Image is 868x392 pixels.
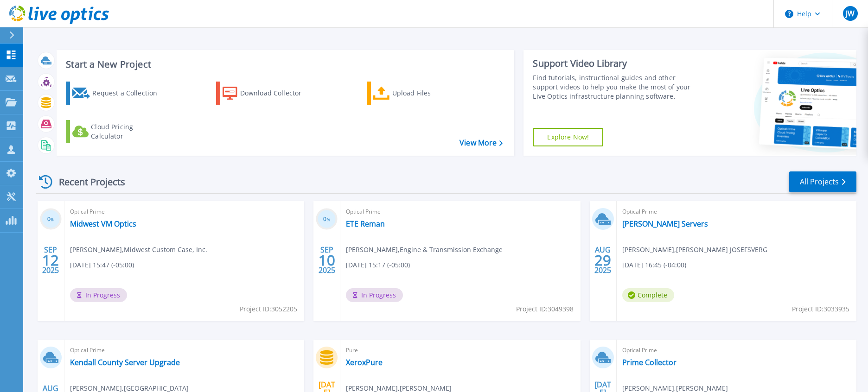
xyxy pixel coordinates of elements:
[392,84,466,102] div: Upload Files
[460,139,503,147] a: View More
[92,84,166,102] div: Request a Collection
[316,214,338,225] h3: 0
[346,288,403,302] span: In Progress
[66,82,169,105] a: Request a Collection
[346,207,574,217] span: Optical Prime
[594,256,611,264] span: 29
[66,59,503,70] h3: Start a New Project
[846,10,855,17] span: JW
[622,260,686,270] span: [DATE] 16:45 (-04:00)
[622,219,708,228] a: [PERSON_NAME] Servers
[516,304,574,314] span: Project ID: 3049398
[346,358,383,367] a: XeroxPure
[319,256,335,264] span: 10
[622,288,674,302] span: Complete
[51,217,54,222] span: %
[622,207,851,217] span: Optical Prime
[789,171,856,192] a: All Projects
[346,245,503,255] span: [PERSON_NAME] , Engine & Transmission Exchange
[216,82,319,105] a: Download Collector
[533,73,702,101] div: Find tutorials, instructional guides and other support videos to help you make the most of your L...
[594,243,612,277] div: AUG 2025
[42,243,59,277] div: SEP 2025
[70,288,127,302] span: In Progress
[346,260,410,270] span: [DATE] 15:17 (-05:00)
[91,122,165,141] div: Cloud Pricing Calculator
[622,358,677,367] a: Prime Collector
[533,57,702,70] div: Support Video Library
[70,207,299,217] span: Optical Prime
[70,245,207,255] span: [PERSON_NAME] , Midwest Custom Case, Inc.
[66,120,169,143] a: Cloud Pricing Calculator
[318,243,336,277] div: SEP 2025
[70,219,136,228] a: Midwest VM Optics
[622,345,851,355] span: Optical Prime
[42,256,59,264] span: 12
[70,345,299,355] span: Optical Prime
[346,345,574,355] span: Pure
[533,128,603,146] a: Explore Now!
[327,217,330,222] span: %
[367,82,470,105] a: Upload Files
[70,260,134,270] span: [DATE] 15:47 (-05:00)
[240,304,297,314] span: Project ID: 3052205
[70,358,180,367] a: Kendall County Server Upgrade
[240,84,314,102] div: Download Collector
[792,304,849,314] span: Project ID: 3033935
[36,171,138,193] div: Recent Projects
[40,214,62,225] h3: 0
[622,245,767,255] span: [PERSON_NAME] , [PERSON_NAME] JOSEFSVERG
[346,219,385,228] a: ETE Reman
